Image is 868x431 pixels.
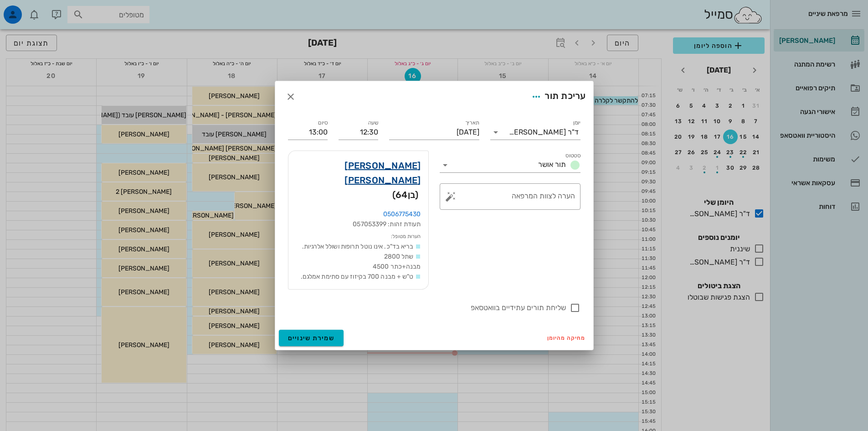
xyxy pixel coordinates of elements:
div: סטטוסתור אושר [440,158,580,172]
div: תעודת זהות: 057053399 [296,219,421,229]
span: 64 [395,189,408,200]
label: סטטוס [565,152,580,159]
label: יומן [573,119,580,126]
div: עריכת תור [528,88,586,105]
span: ט"ש + מבנה 700 בקיזוז עם סתימת אמלגם. [301,273,414,280]
button: שמירת שינויים [279,330,344,346]
div: יומןד"ר [PERSON_NAME] [490,125,580,140]
a: [PERSON_NAME] [PERSON_NAME] [296,158,421,187]
span: בריא בד"כ. אינו נוטל תרופות ושולל אלרגיות. [302,243,413,250]
span: (בן ) [392,187,419,202]
label: תאריך [465,119,479,126]
label: סיום [318,119,328,126]
span: שמירת שינויים [288,334,335,342]
small: הערות מטופל: [391,234,421,239]
span: מחיקה מהיומן [547,335,586,341]
label: שליחת תורים עתידיים בוואטסאפ [288,303,566,312]
label: שעה [368,119,378,126]
div: ד"ר [PERSON_NAME] [509,128,579,136]
a: 0506775430 [383,210,421,218]
span: שתל 2800 מבנה+כתר 4500 [373,253,421,270]
span: תור אושר [538,160,566,169]
button: מחיקה מהיומן [544,332,590,344]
